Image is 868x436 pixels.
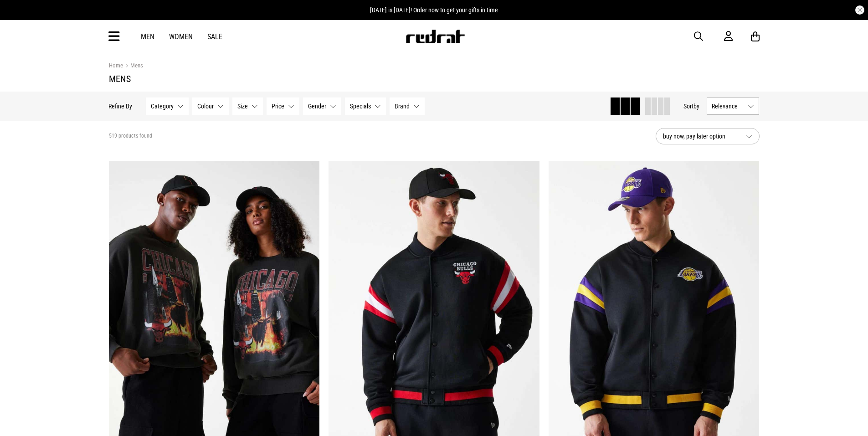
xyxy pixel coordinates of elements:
[109,62,123,69] a: Home
[345,97,386,115] button: Specials
[198,103,214,110] span: Colour
[272,103,285,110] span: Price
[238,103,248,110] span: Size
[303,97,342,115] button: Gender
[350,103,371,110] span: Specials
[707,97,760,115] button: Relevance
[308,103,327,110] span: Gender
[267,97,300,115] button: Price
[193,97,229,115] button: Colour
[141,32,154,41] a: Men
[712,103,745,110] span: Relevance
[123,62,143,71] a: Mens
[370,6,498,14] span: [DATE] is [DATE]! Order now to get your gifts in time
[694,103,700,110] span: by
[663,131,739,142] span: buy now, pay later option
[151,103,174,110] span: Category
[395,103,410,110] span: Brand
[656,128,760,144] button: buy now, pay later option
[109,103,133,110] p: Refine By
[146,97,189,115] button: Category
[169,32,193,41] a: Women
[109,133,152,140] span: 519 products found
[207,32,222,41] a: Sale
[109,73,760,84] h1: Mens
[405,30,465,43] img: Redrat logo
[684,101,700,112] button: Sortby
[233,97,263,115] button: Size
[390,97,425,115] button: Brand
